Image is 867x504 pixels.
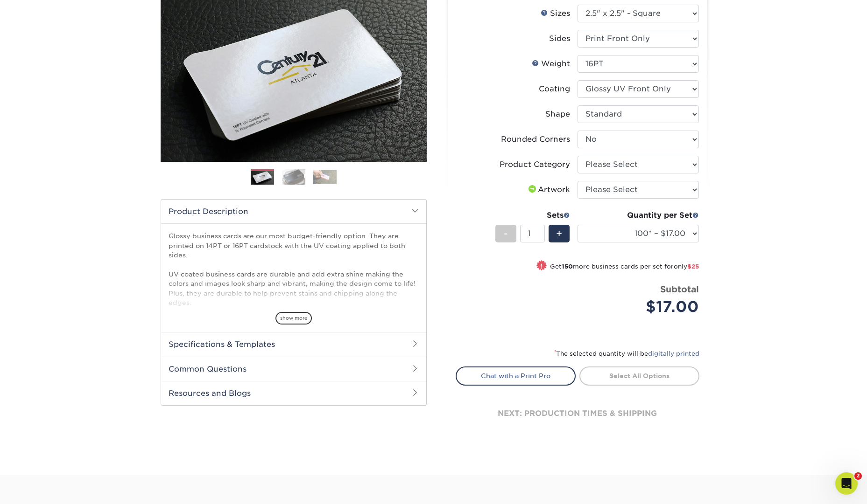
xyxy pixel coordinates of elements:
[532,58,570,69] div: Weight
[541,8,570,19] div: Sizes
[161,332,426,356] h2: Specifications & Templates
[275,312,312,324] span: show more
[2,476,79,501] iframe: Google Customer Reviews
[456,386,699,442] div: next: production times & shipping
[456,366,576,385] a: Chat with a Print Pro
[251,166,274,189] img: Business Cards 01
[687,263,699,270] span: $25
[539,83,570,95] div: Coating
[550,263,699,272] small: Get more business cards per set for
[313,170,337,184] img: Business Cards 03
[578,210,699,221] div: Quantity per Set
[549,33,570,44] div: Sides
[660,284,699,294] strong: Subtotal
[495,210,570,221] div: Sets
[282,169,305,185] img: Business Cards 02
[161,200,426,223] h2: Product Description
[674,263,699,270] span: only
[585,296,699,318] div: $17.00
[835,472,858,495] iframe: Intercom live chat
[169,231,419,355] p: Glossy business cards are our most budget-friendly option. They are printed on 14PT or 16PT cards...
[527,184,570,195] div: Artwork
[545,109,570,120] div: Shape
[554,350,699,357] small: The selected quantity will be
[161,357,426,381] h2: Common Questions
[500,159,570,170] div: Product Category
[161,381,426,405] h2: Resources and Blogs
[501,134,570,145] div: Rounded Corners
[854,472,862,480] span: 2
[579,366,699,385] a: Select All Options
[504,227,508,241] span: -
[540,261,543,271] span: !
[648,350,699,357] a: digitally printed
[562,263,573,270] strong: 150
[556,227,562,241] span: +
